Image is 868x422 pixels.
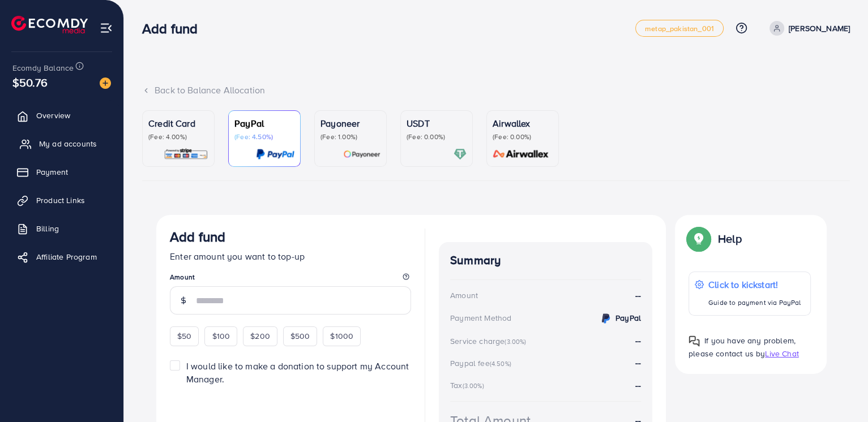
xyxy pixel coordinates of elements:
div: Paypal fee [450,358,515,369]
a: Affiliate Program [8,246,115,268]
span: $1000 [330,330,353,342]
strong: -- [635,356,641,369]
small: (3.00%) [462,381,484,390]
span: I would like to make a donation to support my Account Manager. [186,360,409,385]
span: $500 [290,330,310,342]
span: Billing [36,223,59,234]
span: Overview [36,110,70,121]
img: credit [599,312,613,325]
img: card [454,148,467,161]
div: Tax [450,380,488,391]
p: (Fee: 0.00%) [493,132,553,141]
a: My ad accounts [8,132,115,155]
p: PayPal [234,117,294,130]
p: (Fee: 0.00%) [407,132,467,141]
span: $100 [212,330,230,342]
h3: Add fund [170,229,225,245]
span: My ad accounts [39,138,97,149]
div: Amount [450,290,478,301]
h4: Summary [450,253,641,268]
small: (3.00%) [504,337,526,346]
p: (Fee: 4.50%) [234,132,294,141]
p: Credit Card [148,117,208,130]
span: $50 [177,330,191,342]
legend: Amount [170,272,411,286]
img: Popup guide [689,335,700,347]
p: Enter amount you want to top-up [170,249,411,263]
span: Live Chat [765,348,798,359]
small: (4.50%) [490,359,511,368]
img: card [489,148,553,161]
p: Airwallex [493,117,553,130]
span: Payment [36,166,68,178]
img: Popup guide [689,229,709,249]
span: $50.76 [12,74,48,91]
img: card [256,148,294,161]
h3: Add fund [142,20,207,37]
span: Affiliate Program [36,251,97,262]
a: [PERSON_NAME] [765,21,850,36]
span: $200 [250,330,270,342]
a: Payment [8,161,115,183]
p: [PERSON_NAME] [789,21,850,35]
a: metap_pakistan_001 [635,20,724,37]
img: image [100,77,111,89]
a: Product Links [8,189,115,212]
a: Overview [8,104,115,127]
strong: -- [635,334,641,347]
span: metap_pakistan_001 [645,25,714,32]
p: Payoneer [320,117,380,130]
strong: PayPal [615,312,641,324]
p: Click to kickstart! [708,278,801,291]
p: (Fee: 1.00%) [320,132,380,141]
p: USDT [407,117,467,130]
div: Service charge [450,335,529,347]
strong: -- [635,379,641,391]
img: logo [11,16,88,33]
span: If you have any problem, please contact us by [689,335,796,359]
a: Billing [8,217,115,240]
img: card [164,148,208,161]
span: Ecomdy Balance [12,62,74,74]
p: Help [718,232,742,246]
div: Back to Balance Allocation [142,84,850,97]
p: (Fee: 4.00%) [148,132,208,141]
span: Product Links [36,195,85,206]
div: Payment Method [450,312,511,324]
img: card [343,148,380,161]
strong: -- [635,289,641,302]
img: menu [100,21,113,35]
p: Guide to payment via PayPal [708,296,801,309]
